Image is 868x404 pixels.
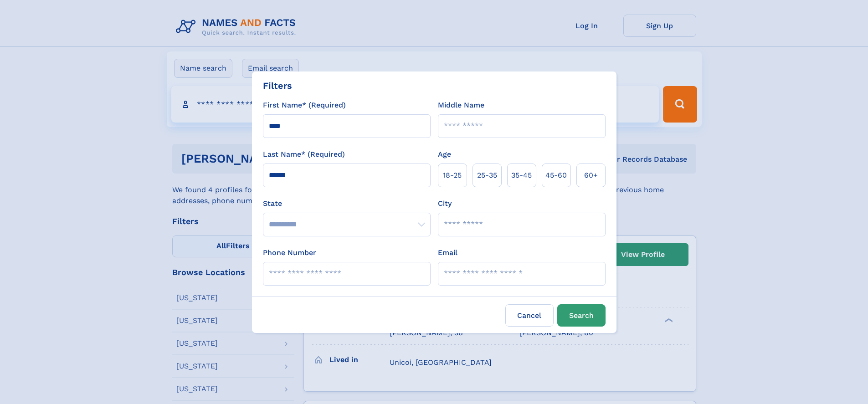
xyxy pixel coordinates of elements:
[263,247,316,258] label: Phone Number
[263,198,431,209] label: State
[584,170,598,181] span: 60+
[263,100,346,111] label: First Name* (Required)
[511,170,532,181] span: 35‑45
[263,79,292,92] div: Filters
[477,170,497,181] span: 25‑35
[557,304,606,327] button: Search
[545,170,567,181] span: 45‑60
[443,170,462,181] span: 18‑25
[438,100,484,111] label: Middle Name
[438,247,457,258] label: Email
[438,198,452,209] label: City
[263,149,345,160] label: Last Name* (Required)
[505,304,554,327] label: Cancel
[438,149,451,160] label: Age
